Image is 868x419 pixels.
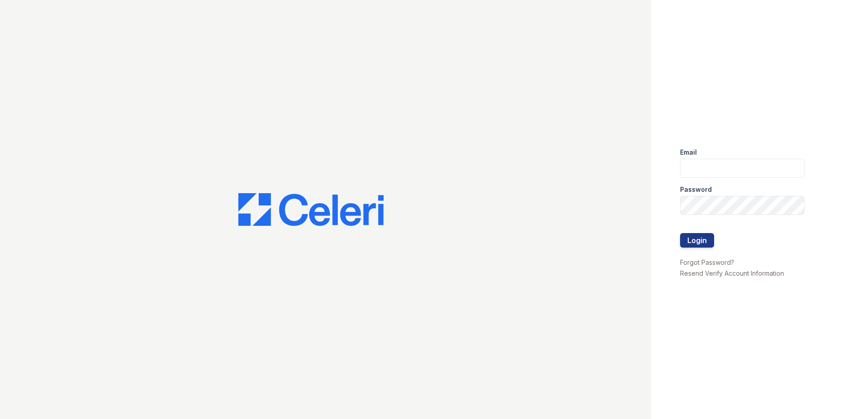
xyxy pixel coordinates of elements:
[680,148,697,157] label: Email
[680,258,734,266] a: Forgot Password?
[238,193,384,226] img: CE_Logo_Blue-a8612792a0a2168367f1c8372b55b34899dd931a85d93a1a3d3e32e68fde9ad4.png
[680,185,712,194] label: Password
[680,233,714,248] button: Login
[680,269,784,277] a: Resend Verify Account Information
